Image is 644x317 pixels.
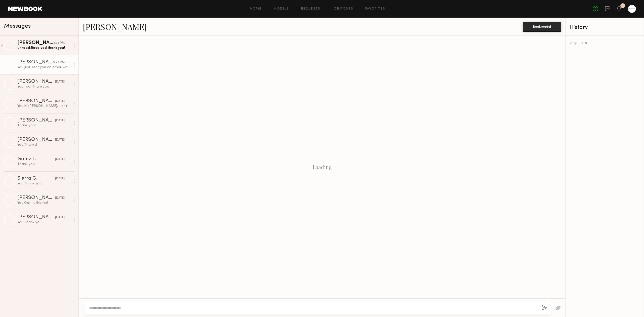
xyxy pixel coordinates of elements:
[17,46,71,50] div: Unread: Received thank you!
[273,7,289,11] a: Models
[17,157,55,162] div: Gamz L.
[4,23,31,29] span: Messages
[365,7,385,11] a: Favorites
[17,162,71,167] div: Thank you!
[301,7,320,11] a: Requests
[17,118,55,123] div: [PERSON_NAME]
[53,41,65,46] div: 8:33 PM
[17,84,71,89] div: You too! Thanks xo
[570,42,640,45] div: REQUESTS
[250,7,262,11] a: Home
[17,104,71,108] div: You: Hi [PERSON_NAME], just following up. Does this work for you?
[55,118,65,123] div: [DATE]
[55,157,65,162] div: [DATE]
[523,22,561,32] button: Book model
[83,21,147,32] a: [PERSON_NAME]
[17,79,55,84] div: [PERSON_NAME]
[17,176,55,181] div: Sierra G.
[17,142,71,147] div: You: Thanks!
[17,65,71,70] div: You: Just sent you an email with the call sheet!
[17,220,71,225] div: You: Thank you!
[55,215,65,220] div: [DATE]
[55,80,65,84] div: [DATE]
[17,99,55,104] div: [PERSON_NAME]
[17,181,71,186] div: You: Thank you!
[313,164,332,170] div: Loading
[55,196,65,201] div: [DATE]
[523,24,561,28] a: Book model
[333,7,353,11] a: Job Posts
[17,41,53,46] div: [PERSON_NAME]
[17,137,55,142] div: [PERSON_NAME]
[17,215,55,220] div: [PERSON_NAME]
[17,201,71,205] div: You: Got it, thanks!
[53,60,65,65] div: 5:43 PM
[55,176,65,181] div: [DATE]
[17,60,53,65] div: [PERSON_NAME]
[570,25,640,30] div: History
[55,99,65,104] div: [DATE]
[55,138,65,142] div: [DATE]
[622,5,623,7] div: 1
[17,123,71,128] div: Thank you!!
[17,195,55,201] div: [PERSON_NAME]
